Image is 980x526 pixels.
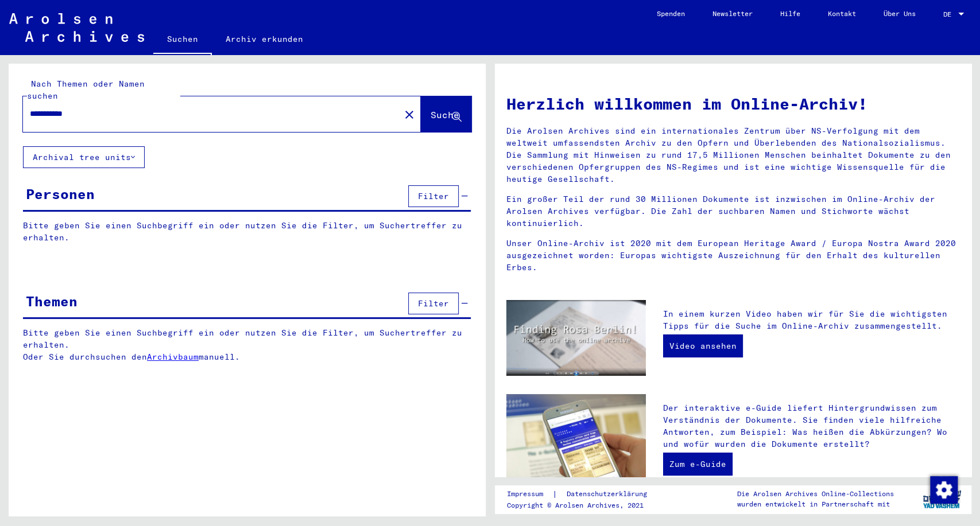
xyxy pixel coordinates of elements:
[663,402,960,450] p: Der interaktive e-Guide liefert Hintergrundwissen zum Verständnis der Dokumente. Sie finden viele...
[507,500,661,511] p: Copyright © Arolsen Archives, 2021
[507,488,661,500] div: |
[26,184,95,204] div: Personen
[663,308,960,332] p: In einem kurzen Video haben wir für Sie die wichtigsten Tipps für die Suche im Online-Archiv zusa...
[737,489,894,499] p: Die Arolsen Archives Online-Collections
[557,488,661,500] a: Datenschutzerklärung
[212,25,317,53] a: Archiv erkunden
[943,10,956,18] span: DE
[506,193,960,229] p: Ein großer Teil der rund 30 Millionen Dokumente ist inzwischen im Online-Archiv der Arolsen Archi...
[506,125,960,185] p: Die Arolsen Archives sind ein internationales Zentrum über NS-Verfolgung mit dem weltweit umfasse...
[920,485,963,513] img: yv_logo.png
[23,220,471,244] p: Bitte geben Sie einen Suchbegriff ein oder nutzen Sie die Filter, um Suchertreffer zu erhalten.
[147,352,199,362] a: Archivbaum
[9,13,144,42] img: Arolsen_neg.svg
[421,96,471,132] button: Suche
[506,237,960,274] p: Unser Online-Archiv ist 2020 mit dem European Heritage Award / Europa Nostra Award 2020 ausgezeic...
[153,25,212,55] a: Suchen
[408,185,459,207] button: Filter
[506,394,646,488] img: eguide.jpg
[23,146,145,168] button: Archival tree units
[663,453,733,476] a: Zum e-Guide
[23,327,471,363] p: Bitte geben Sie einen Suchbegriff ein oder nutzen Sie die Filter, um Suchertreffer zu erhalten. O...
[737,499,894,509] p: wurden entwickelt in Partnerschaft mit
[27,79,145,101] mat-label: Nach Themen oder Namen suchen
[398,103,421,126] button: Clear
[506,300,646,376] img: video.jpg
[431,109,459,120] span: Suche
[663,334,743,357] a: Video ansehen
[506,92,960,116] h1: Herzlich willkommen im Online-Archiv!
[418,191,449,201] span: Filter
[418,298,449,309] span: Filter
[507,488,552,500] a: Impressum
[408,293,459,314] button: Filter
[930,476,958,504] img: Zustimmung ändern
[402,108,416,122] mat-icon: close
[26,291,78,311] div: Themen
